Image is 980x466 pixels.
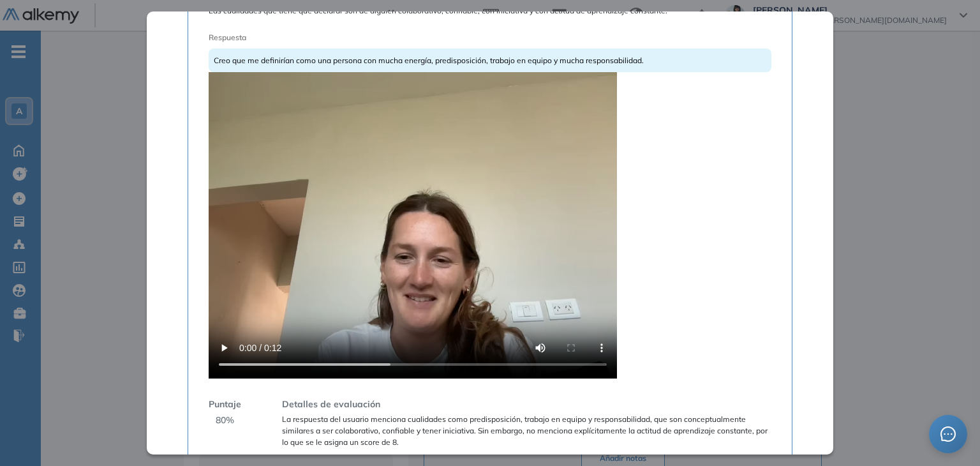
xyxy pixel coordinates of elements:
span: Respuesta [209,32,715,43]
span: La respuesta del usuario menciona cualidades como predisposición, trabajo en equipo y responsabil... [282,414,771,448]
span: 80 % [216,414,234,427]
span: Detalles de evaluación [282,398,380,411]
span: Puntaje [209,398,241,411]
span: Creo que me definirían como una persona con mucha energía, predisposición, trabajo en equipo y mu... [214,56,644,65]
span: message [940,426,956,442]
